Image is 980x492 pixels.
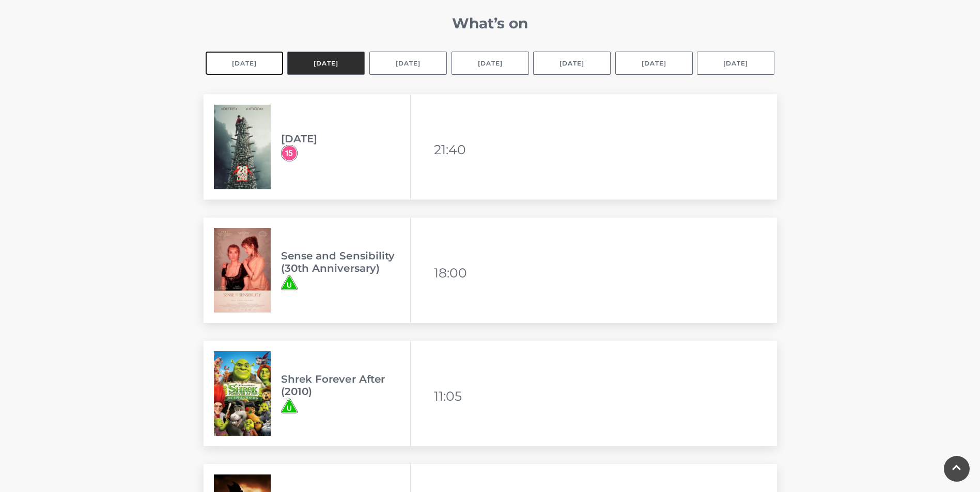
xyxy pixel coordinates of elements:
[434,384,470,408] li: 11:05
[369,52,447,75] button: [DATE]
[281,250,410,274] h3: Sense and Sensibility (30th Anniversary)
[697,52,774,75] button: [DATE]
[281,133,410,145] h3: [DATE]
[615,52,693,75] button: [DATE]
[206,52,283,75] button: [DATE]
[434,137,470,162] li: 21:40
[287,52,365,75] button: [DATE]
[452,52,529,75] button: [DATE]
[281,373,410,398] h3: Shrek Forever After (2010)
[204,14,777,32] h2: What’s on
[533,52,611,75] button: [DATE]
[434,260,470,285] li: 18:00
